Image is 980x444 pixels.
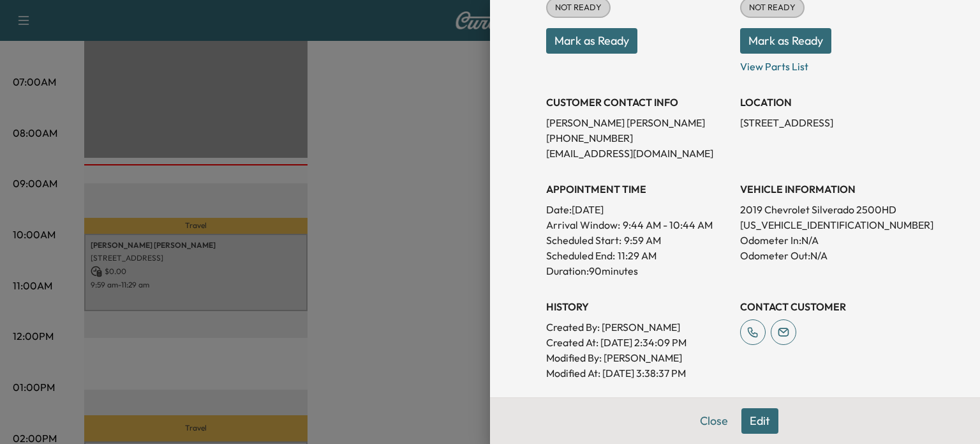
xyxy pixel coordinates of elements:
[692,408,736,434] button: Close
[546,95,730,110] h3: CUSTOMER CONTACT INFO
[740,217,924,233] p: [US_VEHICLE_IDENTIFICATION_NUMBER]
[546,263,730,279] p: Duration: 90 minutes
[546,299,730,314] h3: History
[546,319,730,335] p: Created By : [PERSON_NAME]
[546,233,621,248] p: Scheduled Start:
[546,146,730,161] p: [EMAIL_ADDRESS][DOMAIN_NAME]
[546,115,730,130] p: [PERSON_NAME] [PERSON_NAME]
[546,217,730,233] p: Arrival Window:
[740,28,831,54] button: Mark as Ready
[546,365,730,381] p: Modified At : [DATE] 3:38:37 PM
[546,181,730,197] h3: APPOINTMENT TIME
[741,408,778,434] button: Edit
[546,335,730,350] p: Created At : [DATE] 2:34:09 PM
[546,202,730,217] p: Date: [DATE]
[546,248,615,263] p: Scheduled End:
[740,299,924,314] h3: CONTACT CUSTOMER
[546,130,730,146] p: [PHONE_NUMBER]
[546,350,730,365] p: Modified By : [PERSON_NAME]
[740,115,924,130] p: [STREET_ADDRESS]
[740,233,924,248] p: Odometer In: N/A
[740,95,924,110] h3: LOCATION
[740,202,924,217] p: 2019 Chevrolet Silverado 2500HD
[624,233,661,248] p: 9:59 AM
[740,248,924,263] p: Odometer Out: N/A
[740,54,924,74] p: View Parts List
[740,181,924,197] h3: VEHICLE INFORMATION
[618,248,657,263] p: 11:29 AM
[547,1,609,14] span: NOT READY
[623,217,713,233] span: 9:44 AM - 10:44 AM
[741,1,803,14] span: NOT READY
[546,28,637,54] button: Mark as Ready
